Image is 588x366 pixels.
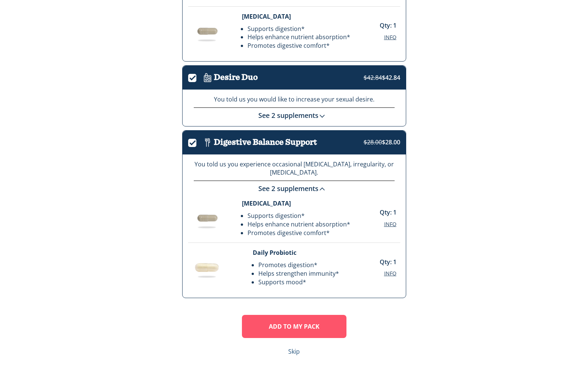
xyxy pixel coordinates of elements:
[248,25,350,33] li: Supports digestion*
[248,229,350,237] li: Promotes digestive comfort*
[214,138,317,147] h3: Digestive Balance Support
[242,12,291,21] strong: [MEDICAL_DATA]
[384,34,396,41] button: Info
[188,206,225,231] img: Supplement Image
[188,137,201,146] label: .
[364,138,382,146] strike: $28.00
[380,258,396,266] p: Qty: 1
[248,212,350,220] li: Supports digestion*
[188,19,225,44] img: Supplement Image
[194,95,395,104] p: You told us you would like to increase your sexual desire.
[364,138,400,146] span: $28.00
[194,160,395,177] p: You told us you experience occasional [MEDICAL_DATA], irregularity, or [MEDICAL_DATA].
[384,220,396,228] span: Info
[258,261,339,269] li: Promotes digestion*
[380,21,396,30] p: Qty: 1
[258,184,330,193] a: See 2 supplements
[384,220,396,228] button: Info
[364,73,382,82] strike: $42.84
[318,185,326,193] img: down-chevron.svg
[318,112,326,120] img: down-chevron.svg
[242,199,291,207] strong: [MEDICAL_DATA]
[258,111,330,120] a: See 2 supplements
[201,136,214,149] img: Icon
[288,347,300,356] a: Skip
[201,71,214,84] img: Icon
[214,73,258,82] h3: Desire Duo
[384,34,396,41] span: Info
[258,278,339,287] li: Supports mood*
[188,72,201,81] label: .
[248,220,350,229] li: Helps enhance nutrient absorption*
[384,270,396,277] button: Info
[380,208,396,217] p: Qty: 1
[248,33,350,41] li: Helps enhance nutrient absorption*
[258,269,339,278] li: Helps strengthen immunity*
[253,248,296,257] strong: Daily Probiotic
[242,315,346,338] button: Add To MY Pack
[248,41,350,50] li: Promotes digestive comfort*
[364,73,400,82] span: $42.84
[188,255,225,280] img: Supplement Image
